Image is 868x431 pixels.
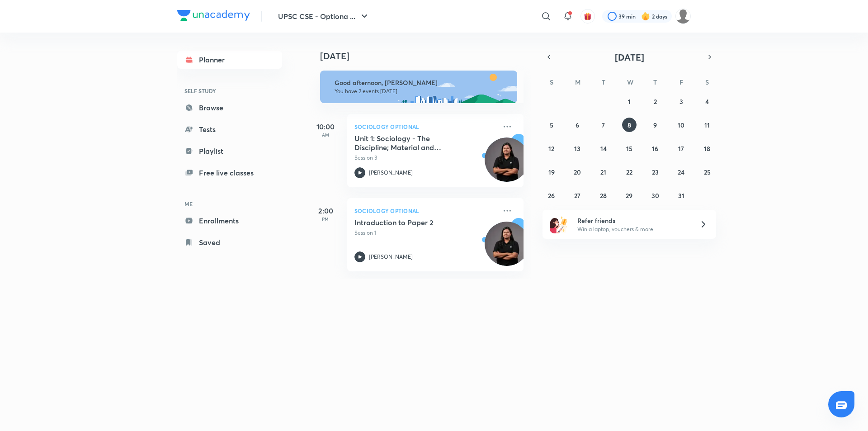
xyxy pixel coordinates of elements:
[550,121,553,129] abbr: October 5, 2025
[354,218,467,227] h5: Introduction to Paper 2
[678,121,684,129] abbr: October 10, 2025
[678,168,684,176] abbr: October 24, 2025
[596,118,611,132] button: October 7, 2025
[570,118,585,132] button: October 6, 2025
[177,120,282,138] a: Tests
[574,191,580,200] abbr: October 27, 2025
[705,78,709,86] abbr: Saturday
[354,134,467,152] h5: Unit 1: Sociology - The Discipline; Material and Political Development in Europe
[679,97,683,106] abbr: October 3, 2025
[555,51,703,63] button: [DATE]
[354,205,496,216] p: Sociology Optional
[544,141,559,156] button: October 12, 2025
[177,10,250,21] img: Company Logo
[674,188,689,203] button: October 31, 2025
[577,216,689,225] h6: Refer friends
[600,144,607,153] abbr: October 14, 2025
[574,144,580,153] abbr: October 13, 2025
[622,141,637,156] button: October 15, 2025
[580,9,595,24] button: avatar
[654,97,657,106] abbr: October 2, 2025
[602,121,605,129] abbr: October 7, 2025
[678,144,684,153] abbr: October 17, 2025
[273,7,375,25] button: UPSC CSE - Optiona ...
[674,141,689,156] button: October 17, 2025
[622,118,637,132] button: October 8, 2025
[177,10,250,23] a: Company Logo
[675,9,691,24] img: Snehal Vaidya
[615,51,644,63] span: [DATE]
[704,121,710,129] abbr: October 11, 2025
[570,141,585,156] button: October 13, 2025
[652,144,658,153] abbr: October 16, 2025
[628,97,631,106] abbr: October 1, 2025
[177,164,282,182] a: Free live classes
[576,121,579,129] abbr: October 6, 2025
[177,212,282,230] a: Enrollments
[548,168,555,176] abbr: October 19, 2025
[335,79,509,87] h6: Good afternoon, [PERSON_NAME]
[674,118,689,132] button: October 10, 2025
[577,225,689,233] p: Win a laptop, vouchers & more
[622,165,637,179] button: October 22, 2025
[627,121,631,129] abbr: October 8, 2025
[704,168,711,176] abbr: October 25, 2025
[700,94,714,109] button: October 4, 2025
[307,205,344,216] h5: 2:00
[648,188,662,203] button: October 30, 2025
[626,168,632,176] abbr: October 22, 2025
[600,191,607,200] abbr: October 28, 2025
[354,121,496,132] p: Sociology Optional
[700,165,714,179] button: October 25, 2025
[550,215,568,233] img: referral
[705,97,709,106] abbr: October 4, 2025
[641,12,650,21] img: streak
[626,144,632,153] abbr: October 15, 2025
[177,142,282,160] a: Playlist
[320,51,533,62] h4: [DATE]
[550,78,553,86] abbr: Sunday
[653,121,657,129] abbr: October 9, 2025
[648,94,662,109] button: October 2, 2025
[369,169,413,177] p: [PERSON_NAME]
[652,168,659,176] abbr: October 23, 2025
[584,12,592,20] img: avatar
[354,154,496,162] p: Session 3
[177,196,282,212] h6: ME
[648,118,662,132] button: October 9, 2025
[570,165,585,179] button: October 20, 2025
[596,165,611,179] button: October 21, 2025
[307,216,344,222] p: PM
[354,229,496,237] p: Session 1
[622,94,637,109] button: October 1, 2025
[651,191,659,200] abbr: October 30, 2025
[548,191,555,200] abbr: October 26, 2025
[574,168,581,176] abbr: October 20, 2025
[626,191,632,200] abbr: October 29, 2025
[648,165,662,179] button: October 23, 2025
[653,78,657,86] abbr: Thursday
[320,71,517,103] img: afternoon
[544,165,559,179] button: October 19, 2025
[369,253,413,261] p: [PERSON_NAME]
[622,188,637,203] button: October 29, 2025
[596,188,611,203] button: October 28, 2025
[177,83,282,99] h6: SELF STUDY
[674,94,689,109] button: October 3, 2025
[602,78,605,86] abbr: Tuesday
[307,132,344,137] p: AM
[648,141,662,156] button: October 16, 2025
[704,144,710,153] abbr: October 18, 2025
[679,78,683,86] abbr: Friday
[596,141,611,156] button: October 14, 2025
[177,51,282,69] a: Planner
[700,141,714,156] button: October 18, 2025
[600,168,606,176] abbr: October 21, 2025
[627,78,633,86] abbr: Wednesday
[700,118,714,132] button: October 11, 2025
[678,191,684,200] abbr: October 31, 2025
[177,233,282,251] a: Saved
[674,165,689,179] button: October 24, 2025
[548,144,554,153] abbr: October 12, 2025
[335,88,509,95] p: You have 2 events [DATE]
